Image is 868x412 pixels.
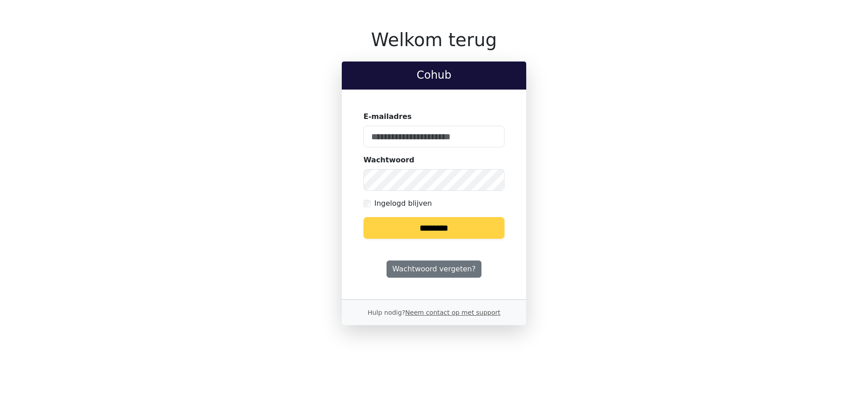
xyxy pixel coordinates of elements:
h1: Welkom terug [342,29,526,51]
label: Wachtwoord [363,155,415,166]
label: Ingelogd blijven [374,198,432,209]
a: Wachtwoord vergeten? [387,260,481,278]
h2: Cohub [349,69,519,82]
label: E-mailadres [363,111,412,122]
a: Neem contact op met support [405,309,500,316]
small: Hulp nodig? [368,309,500,316]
